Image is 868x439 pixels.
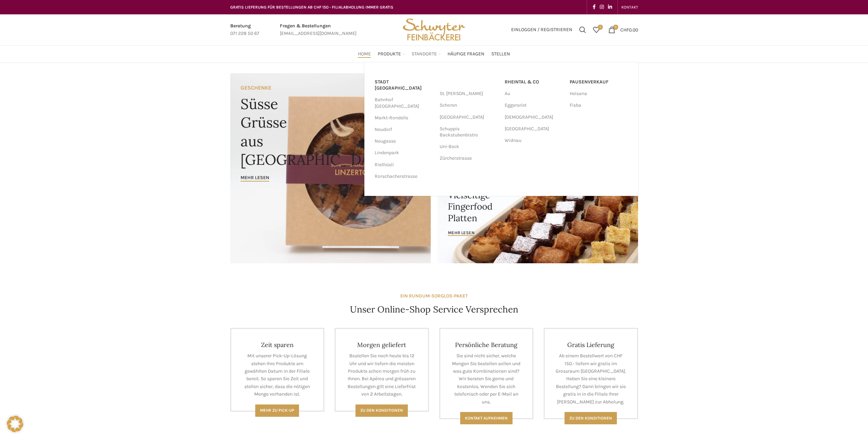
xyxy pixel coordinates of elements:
[375,124,433,135] a: Neudorf
[448,51,484,57] span: Häufige Fragen
[491,47,510,61] a: Stellen
[227,47,642,61] div: Main navigation
[400,14,467,45] img: Bäckerei Schwyter
[375,76,433,94] a: Stadt [GEOGRAPHIC_DATA]
[505,135,563,146] a: Widnau
[590,23,603,37] a: 0
[230,73,431,263] a: Banner link
[440,141,498,152] a: Uni-Beck
[570,76,628,88] a: Pausenverkauf
[360,408,403,413] span: Zu den Konditionen
[576,23,590,37] a: Suchen
[505,88,563,99] a: Au
[565,412,617,424] a: Zu den konditionen
[598,2,606,12] a: Instagram social link
[621,0,638,14] a: KONTAKT
[412,47,441,61] a: Standorte
[230,5,393,10] span: GRATIS LIEFERUNG FÜR BESTELLUNGEN AB CHF 150 - FILIALABHOLUNG IMMER GRATIS
[591,2,598,12] a: Facebook social link
[438,168,638,263] a: Banner link
[242,352,313,398] p: Mit unserer Pick-Up-Lösung stehen Ihre Produkte am gewählten Datum in der Filiale bereit. So spar...
[412,51,437,57] span: Standorte
[358,47,371,61] a: Home
[242,341,313,349] h4: Zeit sparen
[555,352,627,406] p: Ab einem Bestellwert von CHF 150.- liefern wir gratis im Grossraum [GEOGRAPHIC_DATA]. Haben Sie e...
[375,94,433,112] a: Bahnhof [GEOGRAPHIC_DATA]
[465,416,508,421] span: Kontakt aufnehmen
[491,51,510,57] span: Stellen
[569,416,612,421] span: Zu den konditionen
[378,47,405,61] a: Produkte
[255,404,299,417] a: Mehr zu Pick-Up
[508,23,576,37] a: Einloggen / Registrieren
[375,159,433,171] a: Riethüsli
[355,404,408,417] a: Zu den Konditionen
[451,341,522,349] h4: Persönliche Beratung
[260,408,294,413] span: Mehr zu Pick-Up
[375,112,433,124] a: Markt-Rondelle
[346,352,418,398] p: Bestellen Sie noch heute bis 12 Uhr und wir liefern die meisten Produkte schon morgen früh zu Ihn...
[346,341,418,349] h4: Morgen geliefert
[505,111,563,123] a: [DEMOGRAPHIC_DATA]
[375,171,433,182] a: Rorschacherstrasse
[505,99,563,111] a: Eggersriet
[440,88,498,99] a: St. [PERSON_NAME]
[451,352,522,406] p: Sie sind nicht sicher, welche Mengen Sie bestellen sollen und was gute Kombinationen sind? Wir be...
[350,303,518,316] h4: Unser Online-Shop Service Versprechen
[440,111,498,123] a: [GEOGRAPHIC_DATA]
[511,27,572,32] span: Einloggen / Registrieren
[375,147,433,159] a: Lindenpark
[618,0,642,14] div: Secondary navigation
[621,5,638,10] span: KONTAKT
[440,123,498,141] a: Schuppis Backstubenbistro
[440,152,498,164] a: Zürcherstrasse
[358,51,371,57] span: Home
[606,2,614,12] a: Linkedin social link
[505,76,563,88] a: RHEINTAL & CO
[570,99,628,111] a: Fisba
[505,123,563,135] a: [GEOGRAPHIC_DATA]
[598,25,603,30] span: 0
[448,47,484,61] a: Häufige Fragen
[590,23,603,37] div: Meine Wunschliste
[620,27,638,32] bdi: 0.00
[280,22,357,38] a: Infobox link
[460,412,513,424] a: Kontakt aufnehmen
[378,51,401,57] span: Produkte
[400,293,468,299] strong: EIN RUNDUM-SORGLOS-PAKET
[555,341,627,349] h4: Gratis Lieferung
[440,99,498,111] a: Schoren
[570,88,628,99] a: Helsana
[375,135,433,147] a: Neugasse
[605,23,642,37] a: 0 CHF0.00
[400,26,467,32] a: Site logo
[230,22,259,38] a: Infobox link
[620,27,629,32] span: CHF
[613,25,618,30] span: 0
